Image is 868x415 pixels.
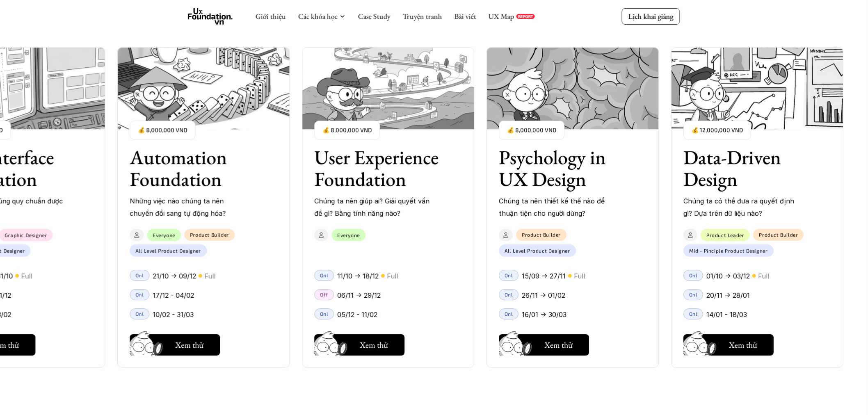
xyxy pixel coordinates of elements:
[758,270,769,282] p: Full
[574,270,585,282] p: Full
[138,125,187,136] p: 💰 8,000,000 VND
[683,331,774,356] a: Xem thử
[522,308,566,321] p: 16/01 -> 30/03
[683,146,811,190] h3: Data-Driven Design
[689,311,698,317] p: Onl
[689,272,698,278] p: Onl
[314,146,441,190] h3: User Experience Foundation
[153,308,194,321] p: 10/02 - 31/03
[153,232,175,238] p: Everyone
[507,125,556,136] p: 💰 8,000,000 VND
[544,339,573,351] h5: Xem thử
[505,248,570,253] p: All Level Product Designer
[130,334,220,356] button: Xem thử
[499,334,589,356] button: Xem thử
[706,289,750,301] p: 20/11 -> 28/01
[153,270,196,282] p: 21/10 -> 09/12
[256,11,286,21] a: Giới thiệu
[298,11,338,21] a: Các khóa học
[322,125,372,136] p: 💰 8,000,000 VND
[499,195,618,220] p: Chúng ta nên thiết kế thế nào để thuận tiện cho người dùng?
[628,11,674,21] p: Lịch khai giảng
[505,272,513,278] p: Onl
[683,195,802,220] p: Chúng ta có thể đưa ra quyết định gì? Dựa trên dữ liệu nào?
[314,195,433,220] p: Chúng ta nên giúp ai? Giải quyết vấn đề gì? Bằng tính năng nào?
[689,292,698,297] p: Onl
[387,270,398,282] p: Full
[153,289,194,301] p: 17/12 - 04/02
[568,273,572,279] p: 🟡
[381,273,385,279] p: 🟡
[337,289,381,301] p: 06/11 -> 29/12
[358,11,391,21] a: Case Study
[455,11,476,21] a: Bài viết
[135,292,144,297] p: Onl
[706,270,750,282] p: 01/10 -> 03/12
[130,195,249,220] p: Những việc nào chúng ta nên chuyển đổi sang tự động hóa?
[505,311,513,317] p: Onl
[522,270,566,282] p: 15/09 -> 27/11
[175,339,203,351] h5: Xem thử
[130,146,257,190] h3: Automation Foundation
[516,14,535,19] a: REPORT
[314,331,404,356] a: Xem thử
[190,232,229,237] p: Product Builder
[729,339,757,351] h5: Xem thử
[689,248,768,253] p: Mid - Pinciple Product Designer
[499,146,626,190] h3: Psychology in UX Design
[320,272,329,278] p: Onl
[314,334,404,356] button: Xem thử
[706,308,747,321] p: 14/01 - 18/03
[198,273,202,279] p: 🟡
[518,14,533,19] p: REPORT
[706,232,744,238] p: Product Leader
[360,339,388,351] h5: Xem thử
[505,292,513,297] p: Onl
[522,289,565,301] p: 26/11 -> 01/02
[135,272,144,278] p: Onl
[320,311,329,317] p: Onl
[403,11,442,21] a: Truyện tranh
[337,232,360,238] p: Everyone
[337,308,377,321] p: 05/12 - 11/02
[752,273,756,279] p: 🟡
[489,11,514,21] a: UX Map
[759,232,798,237] p: Product Builder
[337,270,379,282] p: 11/10 -> 18/12
[522,232,561,237] p: Product Builder
[320,292,329,297] p: Off
[499,331,589,356] a: Xem thử
[130,331,220,356] a: Xem thử
[692,125,743,136] p: 💰 12,000,000 VND
[683,334,774,356] button: Xem thử
[135,311,144,317] p: Onl
[622,8,680,24] a: Lịch khai giảng
[135,248,201,253] p: All Level Product Designer
[204,270,215,282] p: Full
